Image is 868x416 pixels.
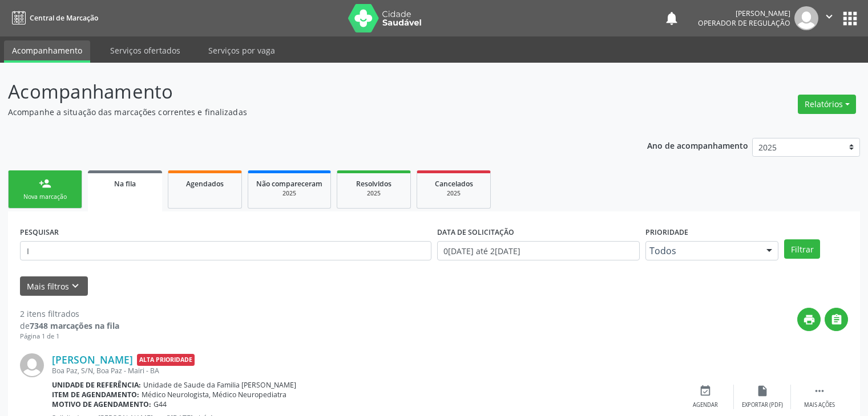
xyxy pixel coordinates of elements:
button:  [818,6,840,30]
a: Acompanhamento [4,40,90,63]
i: print [803,313,815,326]
button: Filtrar [784,239,820,259]
strong: 7348 marcações na fila [30,320,119,331]
b: Unidade de referência: [52,380,141,390]
button: print [797,308,821,331]
div: Agendar [693,401,718,409]
i: keyboard_arrow_down [69,280,82,292]
span: Agendados [186,179,224,189]
div: Mais ações [804,401,835,409]
i:  [823,10,835,23]
img: img [20,353,44,377]
input: Selecione um intervalo [437,241,640,260]
div: de [20,320,119,332]
div: 2025 [425,189,482,198]
i:  [813,385,826,397]
button: notifications [664,10,680,26]
div: 2 itens filtrados [20,308,119,320]
div: [PERSON_NAME] [698,9,790,18]
i:  [830,313,843,326]
label: Prioridade [645,223,688,241]
button:  [825,308,848,331]
span: Não compareceram [256,179,322,189]
button: Relatórios [798,95,856,114]
a: [PERSON_NAME] [52,353,133,366]
b: Item de agendamento: [52,390,139,399]
span: G44 [154,399,167,409]
div: person_add [39,177,51,190]
div: Nova marcação [17,193,74,201]
a: Serviços por vaga [200,40,283,60]
p: Ano de acompanhamento [647,138,748,152]
b: Motivo de agendamento: [52,399,151,409]
i: insert_drive_file [756,385,769,397]
span: Cancelados [435,179,473,189]
span: Todos [649,245,756,256]
div: Página 1 de 1 [20,332,119,341]
a: Serviços ofertados [102,40,188,60]
div: Boa Paz, S/N, Boa Paz - Mairi - BA [52,366,677,376]
p: Acompanhamento [8,78,604,106]
label: PESQUISAR [20,223,59,241]
img: img [794,6,818,30]
label: DATA DE SOLICITAÇÃO [437,223,514,241]
span: Médico Neurologista, Médico Neuropediatra [142,390,286,399]
p: Acompanhe a situação das marcações correntes e finalizadas [8,106,604,118]
button: apps [840,9,860,28]
i: event_available [699,385,712,397]
button: Mais filtroskeyboard_arrow_down [20,276,88,296]
div: 2025 [256,189,322,198]
span: Central de Marcação [30,13,98,23]
span: Unidade de Saude da Familia [PERSON_NAME] [143,380,296,390]
span: Alta Prioridade [137,354,195,366]
span: Operador de regulação [698,18,790,28]
a: Central de Marcação [8,9,98,27]
div: Exportar (PDF) [742,401,783,409]
span: Resolvidos [356,179,391,189]
span: Na fila [114,179,136,189]
input: Nome, CNS [20,241,431,260]
div: 2025 [345,189,402,198]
